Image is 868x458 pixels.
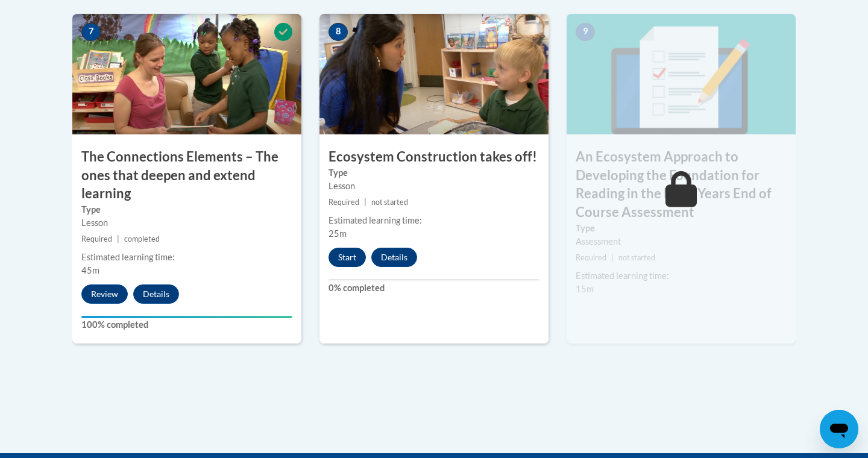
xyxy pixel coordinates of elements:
[81,265,99,275] span: 45m
[329,198,359,207] span: Required
[567,148,796,222] h3: An Ecosystem Approach to Developing the Foundation for Reading in the Early Years End of Course A...
[371,248,417,267] button: Details
[81,23,101,41] span: 7
[329,281,539,295] label: 0% completed
[576,23,595,41] span: 9
[81,251,292,264] div: Estimated learning time:
[567,14,796,134] img: Course Image
[81,284,128,304] button: Review
[329,166,539,180] label: Type
[820,410,858,448] iframe: Button to launch messaging window
[371,198,408,207] span: not started
[576,222,787,235] label: Type
[576,269,787,283] div: Estimated learning time:
[329,214,539,227] div: Estimated learning time:
[81,234,112,243] span: Required
[576,235,787,248] div: Assessment
[329,228,347,239] span: 25m
[81,318,292,331] label: 100% completed
[81,216,292,230] div: Lesson
[329,180,539,193] div: Lesson
[81,316,292,318] div: Your progress
[576,284,594,294] span: 15m
[329,23,348,41] span: 8
[319,148,549,166] h3: Ecosystem Construction takes off!
[329,248,366,267] button: Start
[81,203,292,216] label: Type
[576,253,606,262] span: Required
[124,234,160,243] span: completed
[133,284,179,304] button: Details
[72,148,301,203] h3: The Connections Elements – The ones that deepen and extend learning
[611,253,614,262] span: |
[72,14,301,134] img: Course Image
[117,234,119,243] span: |
[618,253,655,262] span: not started
[364,198,366,207] span: |
[319,14,549,134] img: Course Image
